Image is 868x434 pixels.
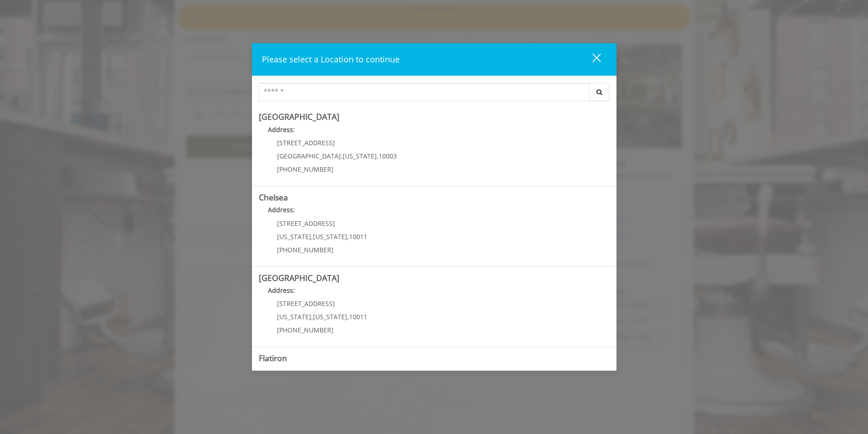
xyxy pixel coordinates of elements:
[262,54,400,65] span: Please select a Location to continue
[311,312,313,321] span: ,
[347,312,349,321] span: ,
[259,83,590,101] input: Search Center
[259,83,610,106] div: Center Select
[341,152,343,160] span: ,
[259,111,339,122] b: [GEOGRAPHIC_DATA]
[277,219,335,228] span: [STREET_ADDRESS]
[277,299,335,308] span: [STREET_ADDRESS]
[379,152,397,160] span: 10003
[349,312,367,321] span: 10011
[259,192,288,203] b: Chelsea
[347,232,349,241] span: ,
[313,232,347,241] span: [US_STATE]
[268,125,295,134] b: Address:
[582,53,600,66] div: close dialog
[311,232,313,241] span: ,
[277,138,335,147] span: [STREET_ADDRESS]
[277,326,334,334] span: [PHONE_NUMBER]
[377,152,379,160] span: ,
[277,245,334,254] span: [PHONE_NUMBER]
[268,205,295,214] b: Address:
[268,286,295,295] b: Address:
[313,312,347,321] span: [US_STATE]
[349,232,367,241] span: 10011
[277,165,334,174] span: [PHONE_NUMBER]
[343,152,377,160] span: [US_STATE]
[259,352,287,363] b: Flatiron
[277,152,341,160] span: [GEOGRAPHIC_DATA]
[575,50,606,69] button: close dialog
[594,89,605,95] i: Search button
[277,232,311,241] span: [US_STATE]
[259,272,339,283] b: [GEOGRAPHIC_DATA]
[277,312,311,321] span: [US_STATE]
